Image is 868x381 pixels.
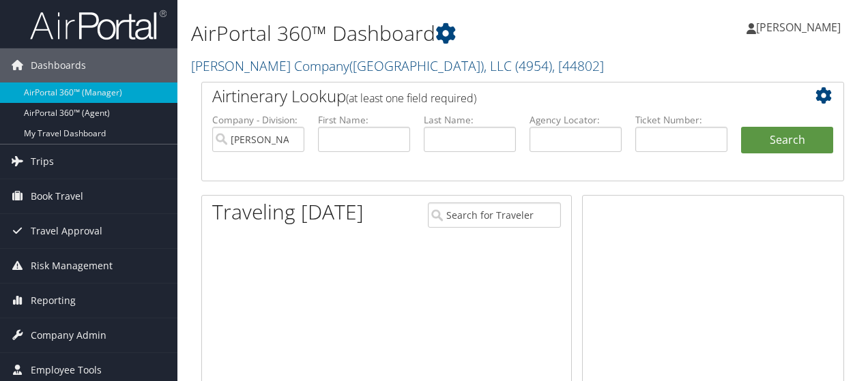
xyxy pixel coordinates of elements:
span: Risk Management [31,249,113,283]
span: Dashboards [31,48,86,82]
span: Book Travel [31,179,83,213]
span: Reporting [31,284,76,318]
span: ( 4954 ) [515,57,552,75]
span: , [ 44802 ] [552,57,604,75]
label: Agency Locator: [530,113,622,127]
span: (at least one field required) [346,91,476,106]
a: [PERSON_NAME] Company([GEOGRAPHIC_DATA]), LLC [191,57,604,75]
input: Search for Traveler [428,202,562,228]
label: Ticket Number: [635,113,727,127]
h1: AirPortal 360™ Dashboard [191,19,633,48]
a: [PERSON_NAME] [747,7,854,48]
button: Search [741,127,833,154]
h2: Airtinerary Lookup [212,85,780,108]
span: Travel Approval [31,214,102,248]
img: airportal-logo.png [30,9,167,41]
span: [PERSON_NAME] [756,20,841,35]
span: Trips [31,144,54,179]
h1: Traveling [DATE] [212,198,364,226]
label: Company - Division: [212,113,304,127]
span: Company Admin [31,318,106,352]
label: First Name: [318,113,410,127]
label: Last Name: [424,113,516,127]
